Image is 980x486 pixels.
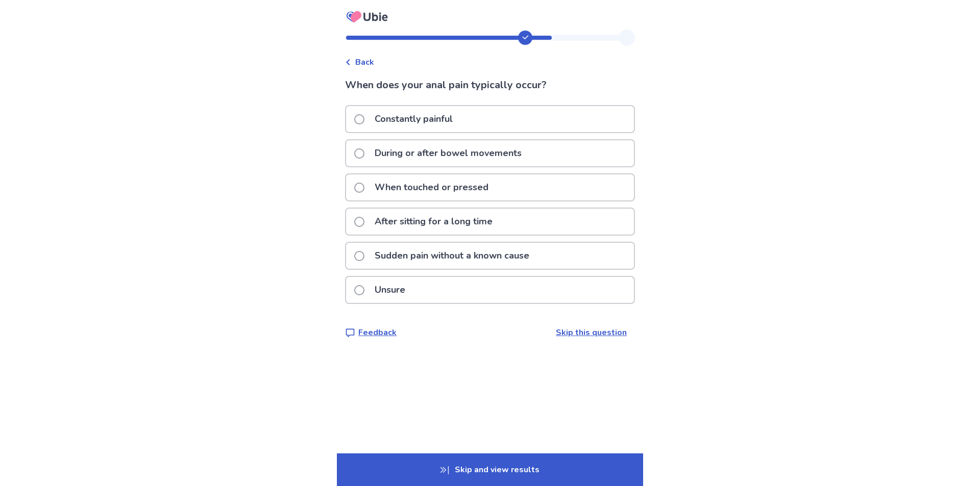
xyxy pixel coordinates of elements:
p: When does your anal pain typically occur? [345,78,635,93]
a: Feedback [345,326,397,339]
p: During or after bowel movements [369,140,528,166]
a: Skip this question [556,327,627,338]
p: Constantly painful [369,106,459,132]
p: Skip and view results [337,453,643,486]
p: Feedback [358,326,397,339]
p: Unsure [369,277,411,303]
p: Sudden pain without a known cause [369,243,535,269]
p: After sitting for a long time [369,209,499,235]
span: Back [355,56,374,68]
p: When touched or pressed [369,174,495,200]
